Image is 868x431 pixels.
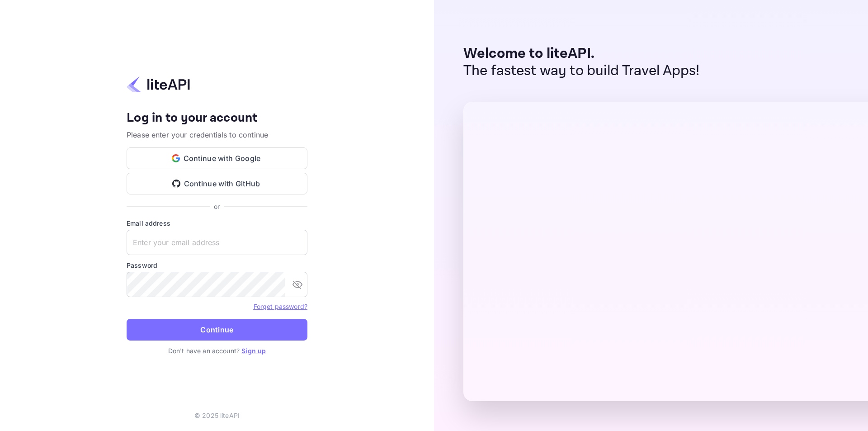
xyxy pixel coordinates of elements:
label: Password [127,260,307,270]
h4: Log in to your account [127,110,307,126]
label: Email address [127,218,307,228]
p: © 2025 liteAPI [194,411,240,420]
p: Don't have an account? [127,346,307,355]
a: Sign up [241,347,266,355]
img: liteapi [127,76,190,93]
button: Continue with GitHub [127,173,307,194]
p: or [214,202,220,211]
input: Enter your email address [127,230,307,255]
p: Please enter your credentials to continue [127,129,307,140]
button: Continue with Google [127,147,307,169]
p: The fastest way to build Travel Apps! [463,62,700,80]
p: Welcome to liteAPI. [463,45,700,62]
button: toggle password visibility [288,275,307,294]
a: Forget password? [254,303,307,310]
a: Forget password? [254,302,307,311]
button: Continue [127,319,307,341]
